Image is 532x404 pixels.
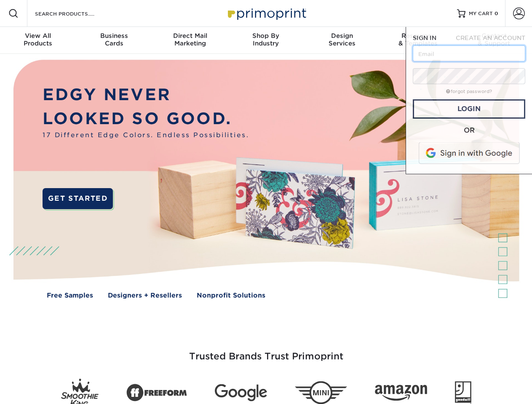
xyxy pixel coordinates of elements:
div: Services [304,32,380,47]
div: & Templates [380,32,456,47]
input: Email [413,45,525,61]
span: 17 Different Edge Colors. Endless Possibilities. [43,130,249,140]
div: Industry [228,32,304,47]
span: Shop By [228,32,304,40]
a: Login [413,99,525,119]
input: SEARCH PRODUCTS..... [34,8,116,19]
img: Amazon [375,385,427,401]
div: OR [413,125,525,136]
p: LOOKED SO GOOD. [43,107,249,131]
a: GET STARTED [43,188,113,209]
a: Resources& Templates [380,27,456,54]
span: 0 [495,11,498,16]
span: MY CART [469,10,493,17]
span: Direct Mail [152,32,228,40]
img: Google [215,384,267,401]
div: Cards [76,32,152,47]
span: Design [304,32,380,40]
h3: Trusted Brands Trust Primoprint [20,331,513,372]
span: SIGN IN [413,35,436,41]
a: Designers + Resellers [108,291,182,300]
span: Resources [380,32,456,40]
img: Primoprint [224,4,308,22]
a: BusinessCards [76,27,152,54]
span: CREATE AN ACCOUNT [456,35,525,41]
div: Marketing [152,32,228,47]
a: Shop ByIndustry [228,27,304,54]
a: Nonprofit Solutions [197,291,265,300]
img: Goodwill [455,381,471,404]
p: EDGY NEVER [43,83,249,107]
a: DesignServices [304,27,380,54]
span: Business [76,32,152,40]
a: forgot password? [446,89,492,94]
a: Free Samples [47,291,93,300]
a: Direct MailMarketing [152,27,228,54]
